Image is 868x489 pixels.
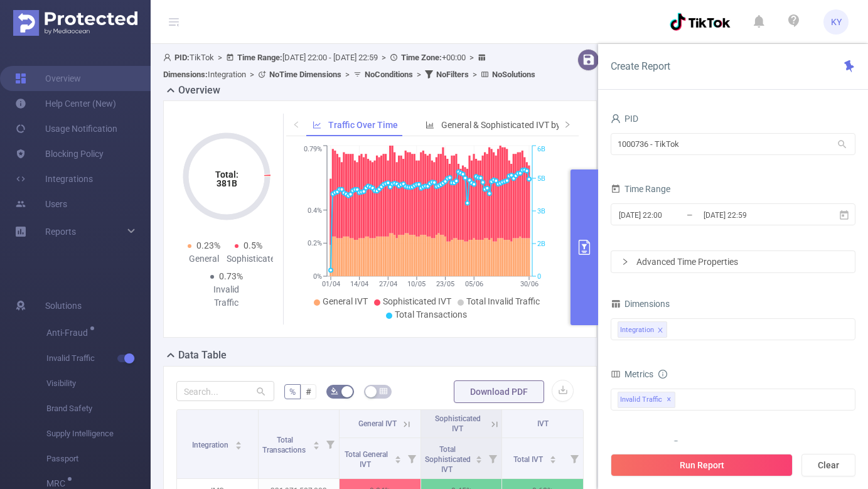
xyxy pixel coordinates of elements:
[313,444,320,448] i: icon: caret-down
[401,53,442,62] b: Time Zone:
[216,178,237,188] tspan: 381B
[358,419,397,428] span: General IVT
[341,70,353,79] span: >
[394,458,401,462] i: icon: caret-down
[215,169,238,180] tspan: Total:
[46,446,151,471] span: Passport
[408,280,426,288] tspan: 10/05
[15,66,81,91] a: Overview
[45,227,76,237] span: Reports
[178,83,220,98] h2: Overview
[465,280,483,288] tspan: 05/06
[15,166,93,191] a: Integrations
[492,70,535,79] b: No Solutions
[454,380,544,403] button: Download PDF
[378,53,390,62] span: >
[380,387,387,395] i: icon: table
[435,414,481,433] span: Sophisticated IVT
[163,53,535,79] span: TikTok [DATE] 22:00 - [DATE] 22:59 +00:00
[475,454,483,461] div: Sort
[235,439,242,443] i: icon: caret-up
[618,207,719,223] input: Start date
[323,296,368,306] span: General IVT
[328,120,398,130] span: Traffic Over Time
[163,70,208,79] b: Dimensions :
[403,438,421,478] i: Filter menu
[304,146,322,154] tspan: 0.79%
[658,370,667,379] i: icon: info-circle
[214,53,226,62] span: >
[618,392,675,408] span: Invalid Traffic
[235,439,242,447] div: Sort
[394,454,401,458] i: icon: caret-up
[204,283,249,309] div: Invalid Traffic
[537,419,549,428] span: IVT
[235,444,242,448] i: icon: caret-down
[466,296,540,306] span: Total Invalid Traffic
[621,258,629,266] i: icon: right
[15,141,104,166] a: Blocking Policy
[611,369,653,379] span: Metrics
[537,207,545,215] tspan: 3B
[322,280,340,288] tspan: 01/04
[611,251,855,272] div: icon: rightAdvanced Time Properties
[476,454,483,458] i: icon: caret-up
[350,280,368,288] tspan: 14/04
[667,392,672,407] span: ✕
[13,10,137,36] img: Protected Media
[702,207,804,223] input: End date
[620,322,654,338] div: Integration
[484,438,501,478] i: Filter menu
[292,121,300,128] i: icon: left
[15,191,67,217] a: Users
[564,121,571,128] i: icon: right
[426,121,434,129] i: icon: bar-chart
[395,309,467,320] span: Total Transactions
[176,381,274,401] input: Search...
[313,272,322,281] tspan: 0%
[269,70,341,79] b: No Time Dimensions
[163,70,246,79] span: Integration
[537,272,541,281] tspan: 0
[289,387,296,397] span: %
[394,454,402,461] div: Sort
[15,116,117,141] a: Usage Notification
[313,121,321,129] i: icon: line-chart
[174,53,190,62] b: PID:
[45,219,76,244] a: Reports
[611,114,638,124] span: PID
[379,280,397,288] tspan: 27/04
[244,240,262,250] span: 0.5%
[246,70,258,79] span: >
[831,9,842,35] span: KY
[46,479,70,488] span: MRC
[15,91,116,116] a: Help Center (New)
[441,120,598,130] span: General & Sophisticated IVT by Category
[672,441,680,449] i: icon: info-circle
[262,436,308,454] span: Total Transactions
[345,450,388,469] span: Total General IVT
[611,114,621,124] i: icon: user
[196,240,220,250] span: 0.23%
[313,439,320,447] div: Sort
[537,146,545,154] tspan: 6B
[801,454,855,476] button: Clear
[46,346,151,371] span: Invalid Traffic
[313,439,320,443] i: icon: caret-up
[513,455,545,464] span: Total IVT
[436,70,469,79] b: No Filters
[383,296,451,306] span: Sophisticated IVT
[549,458,556,462] i: icon: caret-down
[425,445,471,474] span: Total Sophisticated IVT
[520,280,538,288] tspan: 30/06
[163,53,174,62] i: icon: user
[45,293,82,318] span: Solutions
[321,410,339,478] i: Filter menu
[611,60,670,72] span: Create Report
[611,184,670,194] span: Time Range
[618,321,667,338] li: Integration
[178,348,227,363] h2: Data Table
[219,271,243,281] span: 0.73%
[565,438,583,478] i: Filter menu
[611,299,670,309] span: Dimensions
